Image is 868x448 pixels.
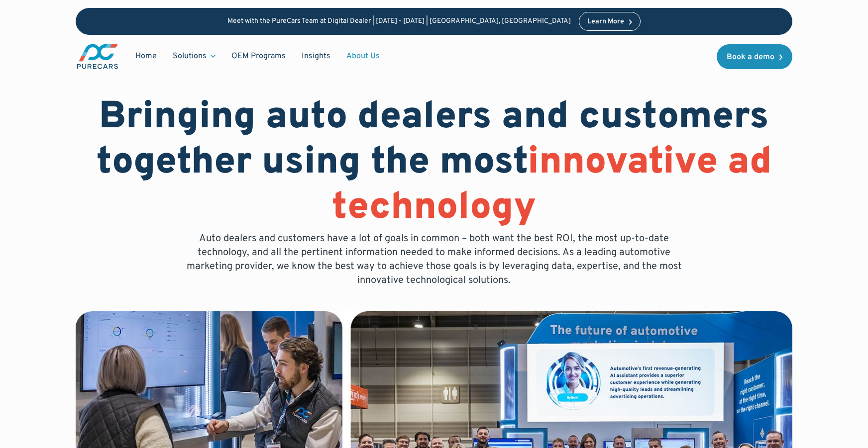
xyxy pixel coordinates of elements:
[76,43,119,70] a: main
[179,232,689,287] p: Auto dealers and customers have a lot of goals in common – both want the best ROI, the most up-to...
[127,47,165,66] a: Home
[227,17,571,26] p: Meet with the PureCars Team at Digital Dealer | [DATE] - [DATE] | [GEOGRAPHIC_DATA], [GEOGRAPHIC_...
[587,18,624,25] div: Learn More
[76,43,119,70] img: purecars logo
[332,139,772,232] span: innovative ad technology
[173,51,207,62] div: Solutions
[717,44,792,69] a: Book a demo
[223,47,294,66] a: OEM Programs
[727,53,774,61] div: Book a demo
[579,12,641,31] a: Learn More
[76,95,792,232] h1: Bringing auto dealers and customers together using the most
[338,47,388,66] a: About Us
[165,47,223,66] div: Solutions
[294,47,338,66] a: Insights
